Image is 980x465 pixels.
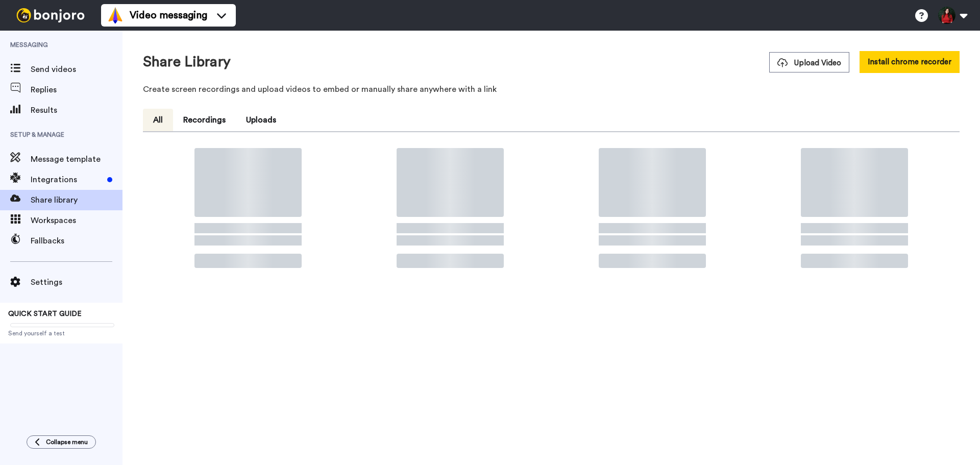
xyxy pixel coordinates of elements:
button: Install chrome recorder [860,51,960,73]
span: Settings [31,276,122,288]
p: Create screen recordings and upload videos to embed or manually share anywhere with a link [143,83,960,95]
span: Send videos [31,63,122,76]
span: QUICK START GUIDE [8,310,82,317]
span: Collapse menu [46,438,88,446]
span: Upload Video [777,58,841,68]
span: Share library [31,194,122,206]
span: Video messaging [130,8,207,22]
span: Replies [31,84,122,96]
img: vm-color.svg [107,7,124,23]
span: Send yourself a test [8,329,114,337]
span: Integrations [31,174,103,186]
button: Upload Video [769,52,849,72]
button: Uploads [236,109,286,131]
span: Message template [31,153,122,165]
button: All [143,109,173,131]
button: Collapse menu [27,435,96,449]
button: Recordings [173,109,236,131]
h1: Share Library [143,54,231,70]
span: Workspaces [31,214,122,227]
img: bj-logo-header-white.svg [12,8,89,22]
span: Fallbacks [31,235,122,247]
span: Results [31,104,122,116]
